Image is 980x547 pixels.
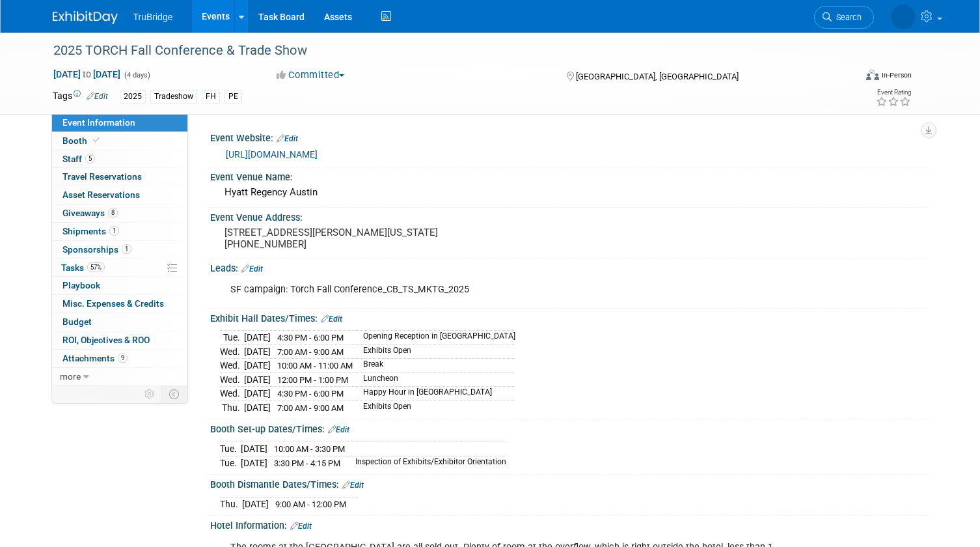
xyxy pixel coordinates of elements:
div: 2025 TORCH Fall Conference & Trade Show [49,39,839,63]
span: Attachments [62,353,128,363]
a: Shipments1 [52,223,187,240]
span: Giveaways [62,208,118,218]
img: ExhibitDay [53,11,118,24]
a: Sponsorships1 [52,241,187,259]
div: 2025 [120,90,146,104]
a: Giveaways8 [52,204,187,222]
span: [GEOGRAPHIC_DATA], [GEOGRAPHIC_DATA] [576,72,739,81]
td: [DATE] [244,331,271,345]
a: Search [814,6,874,29]
span: 4:30 PM - 6:00 PM [277,333,344,343]
a: Edit [241,264,263,273]
div: Booth Set-up Dates/Times: [210,419,928,436]
td: Wed. [220,344,244,359]
div: Hyatt Regency Austin [220,182,918,203]
pre: [STREET_ADDRESS][PERSON_NAME][US_STATE] [PHONE_NUMBER] [225,227,495,250]
a: Edit [277,134,298,143]
div: Tradeshow [150,90,197,104]
td: Inspection of Exhibits/Exhibitor Orientation [347,456,506,470]
td: Toggle Event Tabs [161,386,187,402]
span: 5 [85,154,95,163]
span: ROI, Objectives & ROO [62,335,150,345]
span: 1 [122,244,131,254]
img: Marg Louwagie [891,5,916,29]
a: Playbook [52,277,187,294]
a: Event Information [52,114,187,132]
td: [DATE] [244,359,271,373]
td: Thu. [220,400,244,414]
span: 12:00 PM - 1:00 PM [277,375,348,385]
button: Committed [272,68,349,82]
a: Booth [52,132,187,150]
td: Personalize Event Tab Strip [139,386,161,402]
div: Event Format [785,68,912,87]
td: Opening Reception in [GEOGRAPHIC_DATA] [355,331,515,345]
div: Event Rating [876,89,911,96]
div: Hotel Information: [210,516,928,533]
td: [DATE] [241,442,267,456]
span: [DATE] [DATE] [53,68,121,80]
td: Wed. [220,372,244,387]
span: 4:30 PM - 6:00 PM [277,389,344,399]
span: 10:00 AM - 11:00 AM [277,361,353,371]
i: Booth reservation complete [93,137,100,144]
a: Edit [321,315,342,324]
a: Edit [290,522,312,531]
div: PE [225,90,242,104]
span: Search [832,12,862,22]
a: ROI, Objectives & ROO [52,331,187,349]
a: Asset Reservations [52,186,187,204]
div: In-Person [881,70,912,80]
a: Edit [342,481,364,490]
span: Sponsorships [62,244,131,255]
td: Exhibits Open [355,344,515,359]
span: 9:00 AM - 12:00 PM [275,499,346,509]
td: [DATE] [244,372,271,387]
img: Format-Inperson.png [866,70,879,80]
span: Budget [62,316,92,327]
span: TruBridge [133,12,173,22]
div: Leads: [210,259,928,275]
div: Exhibit Hall Dates/Times: [210,309,928,326]
td: Tags [53,89,108,104]
td: Tue. [220,442,241,456]
span: 8 [108,208,118,217]
span: Playbook [62,280,100,290]
div: Event Venue Name: [210,167,928,184]
span: Asset Reservations [62,189,140,200]
a: Staff5 [52,150,187,168]
span: 1 [109,226,119,236]
span: 7:00 AM - 9:00 AM [277,403,344,413]
span: Booth [62,135,102,146]
a: Attachments9 [52,350,187,367]
a: Budget [52,313,187,331]
span: 57% [87,262,105,272]
td: [DATE] [244,344,271,359]
span: 9 [118,353,128,363]
a: Edit [87,92,108,101]
a: more [52,368,187,386]
span: Travel Reservations [62,171,142,182]
td: Wed. [220,359,244,373]
span: 10:00 AM - 3:30 PM [274,444,345,454]
td: Luncheon [355,372,515,387]
span: Event Information [62,117,135,128]
span: to [81,69,93,79]
span: Misc. Expenses & Credits [62,298,164,309]
div: SF campaign: Torch Fall Conference_CB_TS_MKTG_2025 [221,277,789,303]
span: (4 days) [123,71,150,79]
td: [DATE] [244,387,271,401]
td: Exhibits Open [355,400,515,414]
td: [DATE] [242,497,269,511]
td: Happy Hour in [GEOGRAPHIC_DATA] [355,387,515,401]
div: FH [202,90,220,104]
td: [DATE] [241,456,267,470]
a: Edit [328,425,349,434]
a: [URL][DOMAIN_NAME] [226,149,318,160]
td: Tue. [220,331,244,345]
span: Shipments [62,226,119,236]
td: Tue. [220,456,241,470]
a: Tasks57% [52,259,187,277]
td: [DATE] [244,400,271,414]
td: Wed. [220,387,244,401]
